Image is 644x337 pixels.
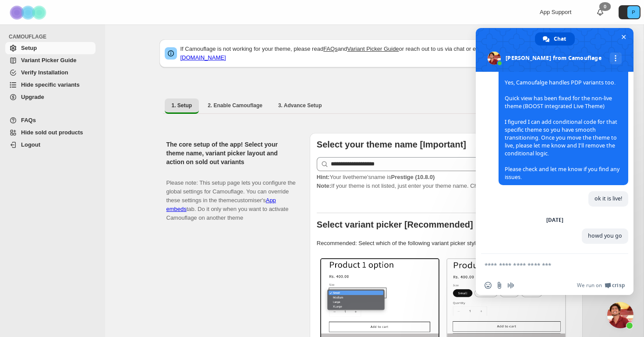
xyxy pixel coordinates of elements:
[496,282,503,289] span: Send a file
[485,261,605,269] textarea: Compose your message...
[21,94,44,100] span: Upgrade
[5,114,96,126] a: FAQs
[7,0,51,25] img: Camouflage
[5,139,96,151] a: Logout
[317,220,473,229] b: Select variant picker [Recommended]
[599,2,611,11] div: 0
[619,5,640,19] button: Avatar with initials P
[619,32,628,42] span: Close chat
[278,102,322,109] span: 3. Advance Setup
[5,79,96,91] a: Hide specific variants
[208,102,262,109] span: 2. Enable Camouflage
[5,54,96,67] a: Variant Picker Guide
[323,46,338,52] a: FAQs
[447,259,565,333] img: Buttons / Swatches
[317,174,330,180] strong: Hint:
[596,8,605,17] a: 0
[505,63,619,181] span: Hi [PERSON_NAME], Yes, Camoufalge handles PDP variants too. Quick view has been fixed for the non...
[627,6,640,18] span: Avatar with initials P
[5,91,96,103] a: Upgrade
[610,53,622,64] div: More channels
[172,102,192,109] span: 1. Setup
[317,174,435,180] span: Your live theme's name is
[166,170,296,222] p: Please note: This setup page lets you configure the global settings for Camouflage. You can overr...
[577,282,625,289] a: We run onCrisp
[21,129,83,136] span: Hide sold out products
[9,33,99,40] span: CAMOUFLAGE
[607,302,633,328] div: Close chat
[507,282,514,289] span: Audio message
[391,174,435,180] strong: Prestige (10.8.0)
[317,173,576,190] p: If your theme is not listed, just enter your theme name. Check to find your theme name.
[180,45,577,62] p: If Camouflage is not working for your theme, please read and or reach out to us via chat or email:
[577,282,602,289] span: We run on
[21,81,80,88] span: Hide specific variants
[317,140,466,149] b: Select your theme name [Important]
[21,69,68,76] span: Verify Installation
[21,45,37,51] span: Setup
[321,259,439,333] img: Select / Dropdowns
[554,32,566,46] span: Chat
[5,126,96,139] a: Hide sold out products
[632,10,635,15] text: P
[535,32,575,46] div: Chat
[21,57,76,63] span: Variant Picker Guide
[546,218,563,223] div: [DATE]
[21,141,40,148] span: Logout
[347,46,399,52] a: Variant Picker Guide
[540,9,571,15] span: App Support
[166,140,296,166] h2: The core setup of the app! Select your theme name, variant picker layout and action on sold out v...
[612,282,625,289] span: Crisp
[594,195,622,202] span: ok it is live!
[317,239,576,248] p: Recommended: Select which of the following variant picker styles match your theme.
[5,42,96,54] a: Setup
[317,183,331,189] strong: Note:
[485,282,492,289] span: Insert an emoji
[588,232,622,239] span: howd you go
[5,67,96,79] a: Verify Installation
[21,117,36,123] span: FAQs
